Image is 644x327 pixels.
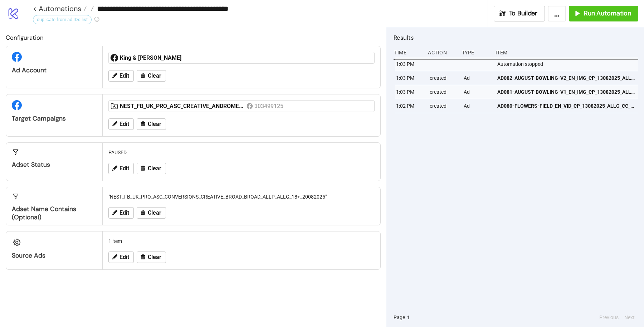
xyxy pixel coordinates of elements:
div: Type [461,46,490,59]
span: Edit [119,254,129,260]
h2: Configuration [6,33,381,42]
button: Clear [137,207,166,219]
span: Edit [119,210,129,216]
span: Clear [148,165,161,172]
div: duplicate from ad IDs list [33,15,92,24]
div: Time [394,46,422,59]
span: Edit [119,121,129,127]
button: Clear [137,252,166,263]
a: AD081-AUGUST-BOWLING-V1_EN_IMG_CP_13082025_ALLG_CC_SC1_USP14_INTERIORS [497,85,635,99]
button: Edit [108,163,134,174]
div: Target Campaigns [12,114,97,123]
div: Item [495,46,638,59]
button: Edit [108,70,134,82]
div: 1:03 PM [395,57,424,71]
div: "NEST_FB_UK_PRO_ASC_CONVERSIONS_CREATIVE_BROAD_BROAD_ALLP_ALLG_18+_20082025" [106,190,377,204]
button: ... [548,6,566,21]
div: 1 item [106,234,377,248]
div: Action [427,46,456,59]
div: 1:03 PM [395,71,424,85]
div: Ad [463,71,492,85]
div: 1:02 PM [395,99,424,113]
h2: Results [394,33,638,42]
button: To Builder [494,6,545,21]
div: Source Ads [12,252,97,260]
div: Ad [463,99,492,113]
span: Run Automation [584,9,631,18]
div: NEST_FB_UK_PRO_ASC_CREATIVE_ANDROMEDATEST_CELLB [120,102,247,110]
span: Clear [148,210,161,216]
div: King & [PERSON_NAME] [120,54,247,62]
button: 1 [405,313,412,321]
button: Edit [108,207,134,219]
span: AD082-AUGUST-BOWLING-V2_EN_IMG_CP_13082025_ALLG_CC_SC1_USP14_INTERIORS [497,74,635,82]
button: Edit [108,118,134,130]
button: Previous [597,313,621,321]
span: Clear [148,73,161,79]
div: Ad Account [12,66,97,74]
button: Next [622,313,637,321]
div: PAUSED [106,146,377,159]
span: Page [394,313,405,321]
div: Adset Status [12,161,97,169]
button: Run Automation [569,6,638,21]
span: AD080-FLOWERS-FIELD_EN_VID_CP_13082025_ALLG_CC_SC1_None_ANDYWARHOL [497,102,635,110]
div: Adset Name contains (optional) [12,205,97,221]
button: Clear [137,118,166,130]
span: Edit [119,73,129,79]
div: Automation stopped [497,57,640,71]
span: Clear [148,121,161,127]
button: Edit [108,252,134,263]
div: created [429,85,458,99]
div: Ad [463,85,492,99]
a: AD082-AUGUST-BOWLING-V2_EN_IMG_CP_13082025_ALLG_CC_SC1_USP14_INTERIORS [497,71,635,85]
span: To Builder [509,9,538,18]
div: created [429,71,458,85]
button: Clear [137,163,166,174]
a: AD080-FLOWERS-FIELD_EN_VID_CP_13082025_ALLG_CC_SC1_None_ANDYWARHOL [497,99,635,113]
span: AD081-AUGUST-BOWLING-V1_EN_IMG_CP_13082025_ALLG_CC_SC1_USP14_INTERIORS [497,88,635,96]
button: Clear [137,70,166,82]
span: Edit [119,165,129,172]
div: 303499125 [254,102,285,111]
div: created [429,99,458,113]
div: 1:03 PM [395,85,424,99]
span: Clear [148,254,161,260]
a: < Automations [33,5,87,12]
